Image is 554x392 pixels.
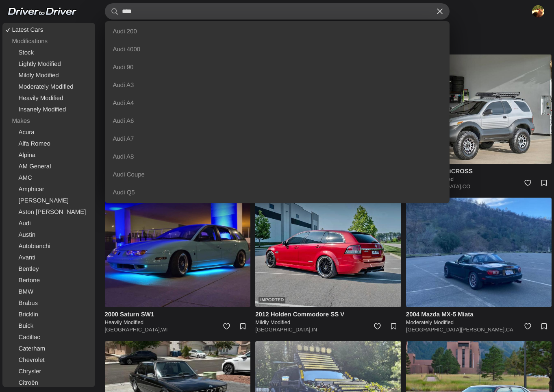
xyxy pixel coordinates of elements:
a: Heavily Modified [4,93,93,104]
a: Autobianchi [4,241,93,252]
a: Caterham [4,343,93,355]
img: 1999 Isuzu VehiCROSS for sale [406,54,552,164]
a: Amphicar [4,184,93,195]
span: 200 [127,28,137,35]
h4: 2004 Mazda MX-5 Miata [406,310,552,319]
img: ACg8ocI1jTavMgVXbCoXcrnY_2ovrqGuIYu-wWiFFbzBQyNqGqJfuJhn=s96-c [529,2,547,20]
img: 2000 Saturn SW1 for sale [105,198,251,307]
span: Coupe [127,171,145,178]
a: Latest Cars [4,24,93,36]
a: Audi 90 [106,59,448,76]
a: Bricklin [4,309,93,320]
h4: 2012 Holden Commodore SS V [255,310,401,319]
span: A8 [126,153,134,160]
a: Mildly Modified [4,70,93,81]
a: AMC [4,172,93,184]
a: Audi 4000 [106,41,448,59]
a: Imported [255,198,401,307]
a: BMW [4,286,93,298]
a: AM General [4,161,93,172]
h5: Heavily Modified [105,319,251,326]
a: Moderately Modified [4,81,93,93]
a: [GEOGRAPHIC_DATA][PERSON_NAME], [406,327,506,333]
a: 2000 Saturn SW1 Heavily Modified [105,310,251,326]
a: Stock [4,47,93,59]
a: Audi A3 [106,76,448,94]
a: IN [312,327,317,333]
a: Alfa Romeo [4,138,93,150]
h4: 2000 Saturn SW1 [105,310,251,319]
a: 2012 Holden Commodore SS V Mildly Modified [255,310,401,326]
a: Audi 200 [106,23,448,41]
span: Audi [113,171,125,178]
a: Audi A7 [106,130,448,148]
a: Audi A8 [106,148,448,166]
span: Audi [113,153,125,160]
a: Insanely Modified [4,104,93,115]
div: Imported [259,297,285,303]
span: Audi [113,82,125,89]
a: Avanti [4,252,93,264]
span: Q5 [127,189,135,196]
div: Modifications [4,36,93,47]
span: Audi [113,189,125,196]
span: A4 [126,100,134,107]
a: Bentley [4,264,93,275]
a: CA [506,327,513,333]
a: Audi [4,218,93,229]
a: Audi Q5 [106,184,448,202]
a: Audi Coupe [106,166,448,184]
span: Audi [113,100,125,107]
span: Audi [113,28,125,35]
img: 2004 Mazda MX-5 Miata for sale [406,198,552,307]
a: CO [463,183,471,189]
a: Acura [4,127,93,138]
a: Aston [PERSON_NAME] [4,207,93,218]
span: Audi [113,46,125,53]
a: Lightly Modified [4,59,93,70]
a: Audi A4 [106,94,448,112]
a: 2004 Mazda MX-5 Miata Moderately Modified [406,310,552,326]
h5: Mildly Modified [255,319,401,326]
div: Makes [4,115,93,127]
a: Buick [4,320,93,332]
span: 90 [127,64,134,71]
a: Cadillac [4,332,93,343]
a: [GEOGRAPHIC_DATA], [105,327,161,333]
a: Chrysler [4,366,93,377]
span: Audi [113,118,125,124]
a: Audi A6 [106,112,448,130]
span: A3 [126,82,134,89]
a: Citroën [4,377,93,389]
a: Chevrolet [4,355,93,366]
span: Audi [113,135,125,142]
span: Audi [113,64,125,71]
span: 4000 [127,46,140,53]
a: [GEOGRAPHIC_DATA], [255,327,312,333]
h1: Latest Cars [105,23,544,46]
a: WI [161,327,167,333]
span: A6 [126,118,134,124]
img: 2012 Holden Commodore SS V for sale [255,198,401,307]
span: A7 [126,135,134,142]
a: [PERSON_NAME] [4,195,93,207]
a: 1999 Isuzu VehiCROSS Moderately Modified [406,167,552,183]
a: Brabus [4,298,93,309]
a: Bertone [4,275,93,286]
h5: Moderately Modified [406,176,552,183]
h4: 1999 Isuzu VehiCROSS [406,167,552,176]
a: Austin [4,229,93,241]
h5: Moderately Modified [406,319,552,326]
a: Alpina [4,150,93,161]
